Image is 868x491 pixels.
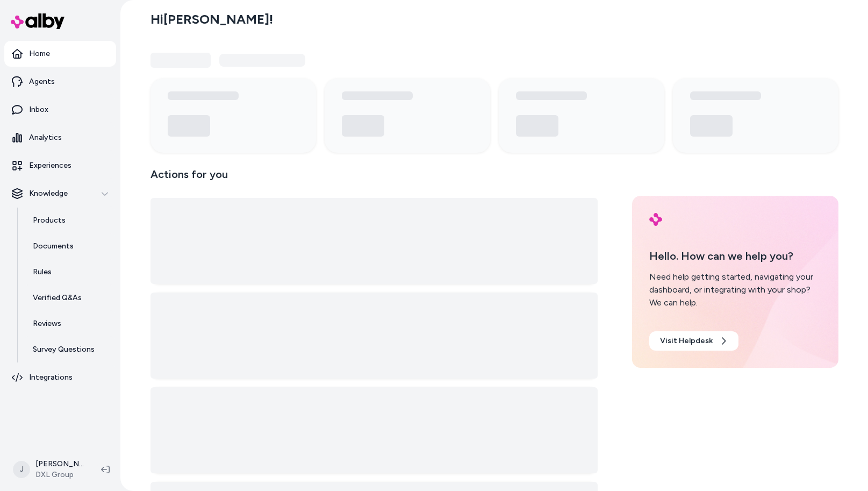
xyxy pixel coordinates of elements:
[649,213,662,226] img: alby Logo
[29,132,62,143] p: Analytics
[33,344,95,355] p: Survey Questions
[150,166,598,191] p: Actions for you
[4,97,116,123] a: Inbox
[4,69,116,95] a: Agents
[22,233,116,259] a: Documents
[33,215,66,226] p: Products
[22,259,116,285] a: Rules
[4,153,116,179] a: Experiences
[22,208,116,233] a: Products
[649,331,738,351] a: Visit Helpdesk
[35,469,84,480] span: DXL Group
[6,452,92,487] button: J[PERSON_NAME]DXL Group
[13,461,30,478] span: J
[22,337,116,362] a: Survey Questions
[11,13,64,29] img: alby Logo
[29,372,73,383] p: Integrations
[29,188,68,199] p: Knowledge
[33,267,52,277] p: Rules
[4,125,116,151] a: Analytics
[29,104,48,115] p: Inbox
[29,76,55,87] p: Agents
[22,311,116,337] a: Reviews
[33,293,82,303] p: Verified Q&As
[33,318,61,329] p: Reviews
[29,160,71,171] p: Experiences
[4,41,116,67] a: Home
[4,181,116,207] button: Knowledge
[35,459,84,469] p: [PERSON_NAME]
[22,285,116,311] a: Verified Q&As
[150,11,273,27] h2: Hi [PERSON_NAME] !
[649,248,821,264] p: Hello. How can we help you?
[4,365,116,390] a: Integrations
[33,241,74,252] p: Documents
[29,48,50,59] p: Home
[649,271,821,309] div: Need help getting started, navigating your dashboard, or integrating with your shop? We can help.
